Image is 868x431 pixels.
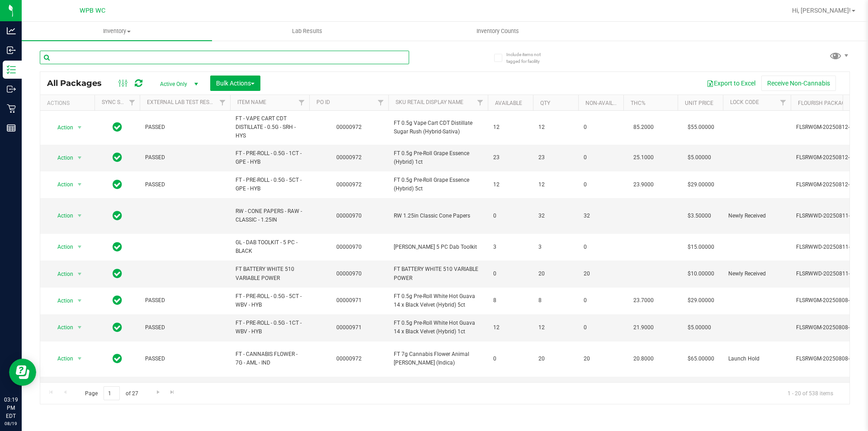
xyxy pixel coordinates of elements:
span: Newly Received [728,270,785,278]
a: PO ID [316,99,330,105]
span: FT - PRE-ROLL - 0.5G - 5CT - WBV - HYB [236,292,304,309]
span: 0 [584,123,618,132]
button: Receive Non-Cannabis [761,76,836,91]
span: Lab Results [280,27,335,35]
inline-svg: Analytics [7,26,16,35]
a: Sync Status [102,99,137,105]
span: In Sync [113,178,122,191]
span: 8 [538,296,573,305]
span: $29.00000 [683,294,719,307]
span: Action [49,321,74,334]
span: 0 [493,270,528,278]
a: 00000972 [336,154,362,161]
span: FT 0.5g Vape Cart CDT Distillate Sugar Rush (Hybrid-Sativa) [394,119,482,136]
a: Flourish Package ID [798,100,855,106]
span: Action [49,178,74,191]
span: 12 [538,323,573,332]
span: Action [49,352,74,365]
inline-svg: Outbound [7,85,16,94]
a: Filter [776,95,791,110]
span: Action [49,268,74,280]
a: Go to the last page [166,386,179,398]
span: FT - PRE-ROLL - 0.5G - 1CT - WBV - HYB [236,319,304,336]
inline-svg: Reports [7,123,16,133]
span: 1 - 20 of 538 items [780,386,840,400]
span: Inventory [22,27,212,35]
span: 20 [584,355,618,363]
a: Non-Available [585,100,626,106]
span: 0 [584,296,618,305]
span: PASSED [145,296,225,305]
inline-svg: Retail [7,104,16,113]
span: $15.00000 [683,241,719,254]
span: FT - PRE-ROLL - 0.5G - 1CT - GPE - HYB [236,149,304,166]
a: THC% [631,100,646,106]
a: 00000972 [336,355,362,362]
span: In Sync [113,321,122,334]
span: Action [49,241,74,253]
span: In Sync [113,121,122,133]
span: GL - DAB TOOLKIT - 5 PC - BLACK [236,238,304,256]
span: FT 0.5g Pre-Roll White Hot Guava 14 x Black Velvet (Hybrid) 1ct [394,319,482,336]
a: External Lab Test Result [147,99,218,105]
a: 00000970 [336,213,362,219]
span: In Sync [113,241,122,253]
span: 20 [584,270,618,278]
span: 0 [584,180,618,189]
span: FT - PRE-ROLL - 0.5G - 5CT - GPE - HYB [236,176,304,193]
a: Unit Price [685,100,713,106]
span: PASSED [145,323,225,332]
iframe: Resource center [9,359,36,386]
span: 23 [538,153,573,162]
span: FT BATTERY WHITE 510 VARIABLE POWER [236,265,304,282]
span: $3.50000 [683,209,716,223]
a: 00000971 [336,324,362,331]
span: Bulk Actions [216,80,255,87]
a: 00000970 [336,270,362,277]
span: Inventory Counts [464,27,531,35]
span: WPB WC [80,7,105,14]
a: Lab Results [212,22,402,41]
a: 00000972 [336,124,362,130]
span: $55.00000 [683,121,719,134]
span: 21.9000 [629,321,658,334]
span: PASSED [145,180,225,189]
span: 85.2000 [629,121,658,134]
a: Filter [373,95,388,110]
span: 12 [493,123,528,132]
a: Filter [125,95,140,110]
span: 23.9000 [629,178,658,191]
span: select [74,178,85,191]
span: $10.00000 [683,267,719,280]
a: Available [495,100,522,106]
span: $5.00000 [683,321,716,334]
a: Item Name [237,99,266,105]
span: FT 7g Cannabis Flower Animal [PERSON_NAME] (Indica) [394,350,482,367]
span: PASSED [145,153,225,162]
div: Actions [47,100,91,106]
span: 20 [538,270,573,278]
span: In Sync [113,209,122,222]
span: 25.1000 [629,151,658,164]
span: Action [49,121,74,134]
span: 12 [538,123,573,132]
span: In Sync [113,294,122,307]
span: Action [49,209,74,222]
span: 0 [584,243,618,251]
span: Include items not tagged for facility [506,51,552,65]
span: 8 [493,296,528,305]
a: Go to the next page [151,386,165,398]
span: Action [49,152,74,164]
span: $5.00000 [683,151,716,164]
span: Page of 27 [77,386,146,400]
span: select [74,241,85,253]
span: FT 0.5g Pre-Roll White Hot Guava 14 x Black Velvet (Hybrid) 5ct [394,292,482,309]
input: 1 [104,386,120,400]
a: Inventory [22,22,212,41]
inline-svg: Inbound [7,46,16,55]
a: 00000970 [336,244,362,250]
button: Export to Excel [701,76,761,91]
span: FT - VAPE CART CDT DISTILLATE - 0.5G - SRH - HYS [236,114,304,141]
span: FT BATTERY WHITE 510 VARIABLE POWER [394,265,482,282]
span: 0 [584,323,618,332]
